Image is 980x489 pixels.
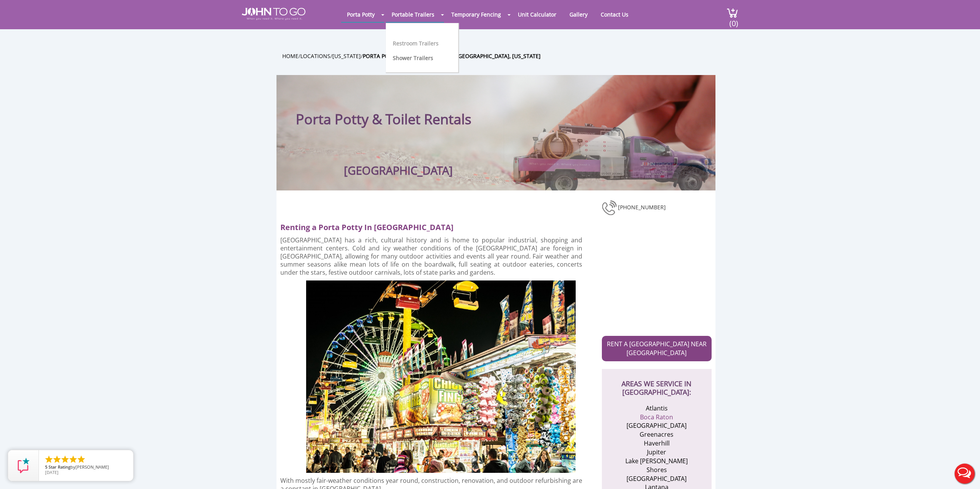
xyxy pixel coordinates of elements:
[504,119,712,190] img: Truck
[16,458,31,473] img: Review Rating
[729,12,738,28] span: (0)
[512,7,562,22] a: Unit Calculator
[619,421,694,430] li: [GEOGRAPHIC_DATA]
[280,236,583,277] p: [GEOGRAPHIC_DATA] has a rich, cultural history and is home to popular industrial, shopping and en...
[49,464,70,470] span: Star Rating
[344,169,453,171] h3: [GEOGRAPHIC_DATA]
[363,52,541,60] a: Porta Potty & Toilet Rentals in [GEOGRAPHIC_DATA], [US_STATE]
[45,469,59,475] span: [DATE]
[306,280,576,473] img: Night out in West Palm Beach, Florida
[619,404,694,413] li: Atlantis
[610,369,704,396] h2: AREAS WE SERVICE IN [GEOGRAPHIC_DATA]:
[75,464,109,470] span: [PERSON_NAME]
[69,455,78,464] li: 
[619,439,694,448] li: Haverhill
[296,90,544,127] h1: Porta Potty & Toilet Rentals
[619,430,694,439] li: Greenacres
[282,52,721,60] ul: / / /
[60,455,70,464] li: 
[640,413,673,421] a: Boca Raton
[595,7,634,22] a: Contact Us
[332,52,361,60] a: [US_STATE]
[619,457,694,474] li: Lake [PERSON_NAME] Shores
[564,7,593,22] a: Gallery
[282,52,298,60] a: Home
[619,474,694,483] li: [GEOGRAPHIC_DATA]
[602,199,712,216] div: [PHONE_NUMBER]
[242,8,305,20] img: JOHN to go
[949,458,980,489] button: Live Chat
[77,455,86,464] li: 
[300,52,330,60] a: Locations
[280,219,589,232] h2: Renting a Porta Potty In [GEOGRAPHIC_DATA]
[602,336,712,361] a: RENT A [GEOGRAPHIC_DATA] NEAR [GEOGRAPHIC_DATA]
[52,455,62,464] li: 
[341,7,380,22] a: Porta Potty
[727,8,738,18] img: cart a
[45,465,127,470] span: by
[619,448,694,457] li: Jupiter
[602,199,618,216] img: phone-number
[446,7,507,22] a: Temporary Fencing
[44,455,54,464] li: 
[386,7,440,22] a: Portable Trailers
[45,464,47,470] span: 5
